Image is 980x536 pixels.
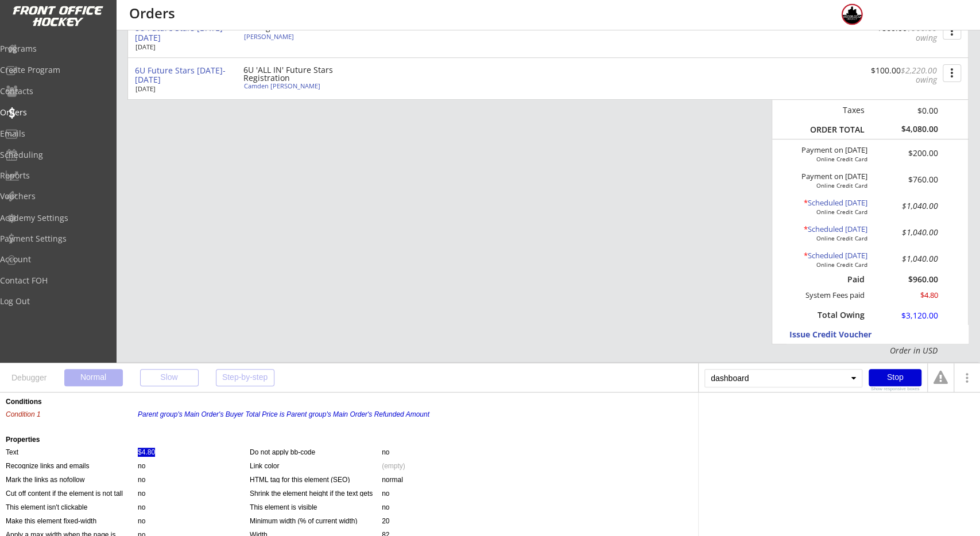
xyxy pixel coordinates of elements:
[873,290,938,300] div: $4.80
[138,410,429,419] div: Parent group's Main Order's Buyer Total Price is Parent group's Main Order's Refunded Amount
[243,66,375,82] div: 6U 'ALL IN' Future Stars Registration
[943,64,961,82] button: more_vert
[803,156,867,162] div: Online Credit Card
[882,149,938,157] div: $200.00
[704,369,862,387] div: dashboard
[873,124,938,134] div: $4,080.00
[138,489,145,498] div: no
[250,461,382,469] div: Link color
[866,24,937,43] div: $860.00
[6,475,138,483] div: Mark the links as nofollow
[6,503,138,510] div: This element isn't clickable
[803,261,867,268] div: Online Credit Card
[250,503,382,510] div: This element is visible
[803,235,867,242] div: Online Credit Card
[776,199,867,208] div: Scheduled [DATE]
[138,475,145,484] div: no
[907,22,939,43] font: $900.00 owing
[803,182,867,189] div: Online Credit Card
[943,22,961,40] button: more_vert
[382,461,405,471] div: (empty)
[776,225,867,234] div: Scheduled [DATE]
[6,410,138,417] div: Condition 1
[6,448,138,455] div: Text
[250,475,382,483] div: HTML tag for this element (SEO)
[250,448,382,455] div: Do not apply bb-code
[138,448,155,457] div: $4.80
[803,208,867,215] div: Online Credit Card
[776,146,867,155] div: Payment on [DATE]
[866,66,937,86] div: $100.00
[805,105,865,115] div: Taxes
[382,503,389,512] div: no
[882,255,938,263] div: $1,040.00
[6,516,138,524] div: Make this element fixed-width
[812,310,865,320] div: Total Owing
[882,228,938,236] div: $1,040.00
[776,172,867,181] div: Payment on [DATE]
[795,290,865,300] div: System Fees paid
[382,489,389,498] div: no
[135,86,227,92] div: [DATE]
[805,345,938,356] div: Order in USD
[6,398,692,405] div: Conditions
[901,65,939,86] font: $2,220.00 owing
[250,516,382,524] div: Minimum width (% of current width)
[138,516,145,526] div: no
[6,436,692,443] div: Properties
[138,503,145,512] div: no
[789,327,896,342] button: Issue Credit Voucher
[135,24,234,43] div: 8U Future Stars [DATE]-[DATE]
[6,461,138,469] div: Recognize links and emails
[243,24,375,32] div: 8U Registration
[382,448,389,457] div: no
[135,66,234,86] div: 6U Future Stars [DATE]-[DATE]
[869,369,921,386] div: Stop
[382,475,403,484] div: normal
[873,104,938,116] div: $0.00
[869,387,921,391] div: Show responsive boxes
[135,44,227,50] div: [DATE]
[882,202,938,210] div: $1,040.00
[382,516,389,526] div: 20
[6,489,138,496] div: Cut off content if the element is not tall enough
[244,83,372,89] div: Camden [PERSON_NAME]
[244,33,372,40] div: [PERSON_NAME]
[882,176,938,184] div: $760.00
[138,461,145,471] div: no
[250,489,382,496] div: Shrink the element height if the text gets shorter
[776,251,867,261] div: Scheduled [DATE]
[812,274,865,285] div: Paid
[805,125,865,135] div: ORDER TOTAL
[873,275,938,283] div: $960.00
